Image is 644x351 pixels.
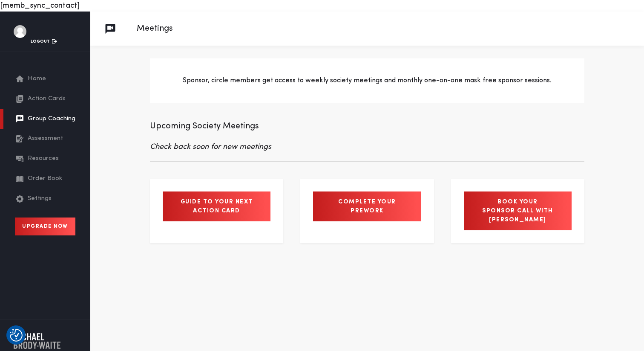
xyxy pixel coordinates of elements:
[16,89,78,109] a: Action Cards
[28,114,75,124] span: Group Coaching
[16,109,78,129] a: Group Coaching
[16,169,78,189] a: Order Book
[167,75,567,86] p: Sponsor, circle members get access to weekly society meetings and monthly one-on-one mask free sp...
[16,129,78,149] a: Assessment
[464,191,572,230] a: Book your Sponsor call with [PERSON_NAME]
[128,22,173,35] p: Meetings
[28,154,59,164] span: Resources
[28,174,62,184] span: Order Book
[28,74,46,84] span: Home
[150,120,584,133] p: Upcoming Society Meetings
[150,143,271,151] em: Check back soon for new meetings
[313,191,421,221] a: Complete your Prework
[16,189,78,209] a: Settings
[28,94,66,104] span: Action Cards
[16,69,78,89] a: Home
[31,39,57,44] a: Logout
[10,329,23,342] button: Consent Preferences
[163,191,270,221] a: Guide to your next Action Card
[28,194,52,204] span: Settings
[10,329,23,342] img: Revisit consent button
[16,149,78,169] a: Resources
[15,218,75,235] a: Upgrade Now
[28,134,63,144] span: Assessment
